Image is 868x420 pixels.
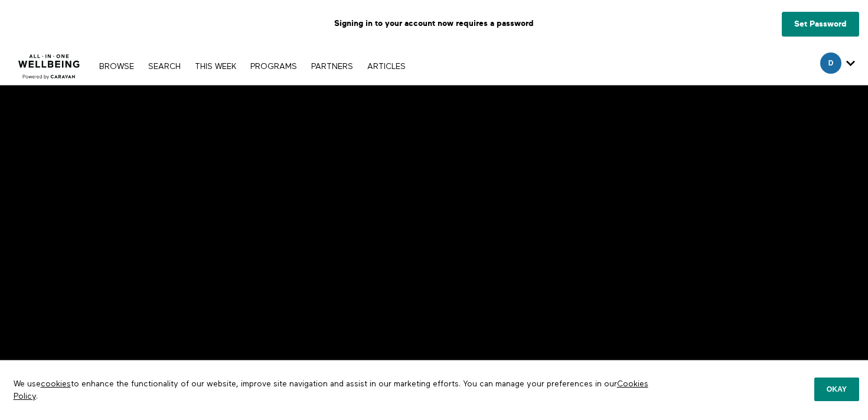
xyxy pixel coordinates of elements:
[361,63,412,71] a: ARTICLES
[244,63,303,71] a: PROGRAMS
[41,380,71,388] a: cookies
[5,369,681,411] p: We use to enhance the functionality of our website, improve site navigation and assist in our mar...
[14,45,85,81] img: CARAVAN
[9,9,859,38] p: Signing in to your account now requires a password
[142,63,187,71] a: Search
[305,63,359,71] a: PARTNERS
[93,60,411,72] nav: Primary
[93,63,140,71] a: Browse
[189,63,242,71] a: THIS WEEK
[814,378,859,401] button: Okay
[782,12,859,37] a: Set Password
[14,380,648,400] a: Cookies Policy
[811,47,864,85] div: Secondary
